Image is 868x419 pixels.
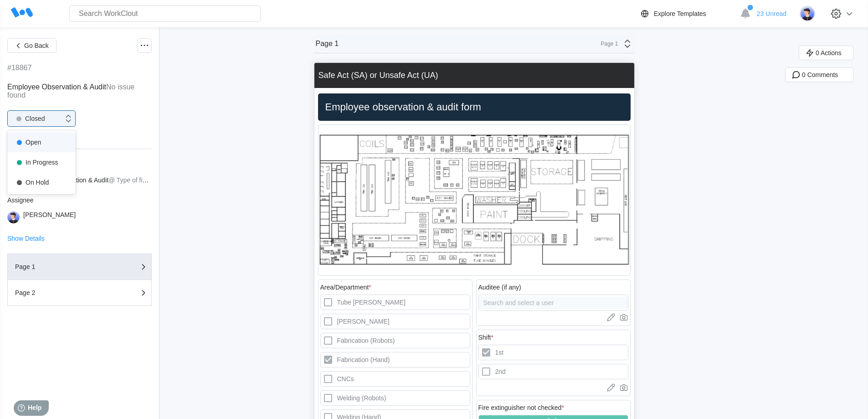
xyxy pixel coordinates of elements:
label: CNCs [320,371,470,387]
div: Area/Department [320,284,371,291]
div: Page 2 [15,290,106,296]
div: Explore Templates [654,10,706,17]
a: Employee Observation & Audit@ Type of finding [7,175,152,186]
div: Page 1 [316,40,339,48]
div: Task Summary [7,160,152,167]
mark: No issue found [7,83,134,99]
img: user-5.png [800,6,815,21]
div: Closed [12,112,45,125]
button: 0 Comments [785,67,853,82]
button: Page 2 [7,280,152,306]
div: Fire extinguisher not checked [478,404,564,411]
label: Tube [PERSON_NAME] [320,295,470,310]
span: 23 Unread [757,10,786,17]
div: Shift [478,334,493,341]
span: Employee Observation & Audit [7,83,106,91]
div: Auditee (if any) [478,284,521,291]
div: Open [13,136,70,149]
label: Fabrication (Hand) [320,352,470,367]
button: Show Details [7,235,45,242]
div: Safe Act (SA) or Unsafe Act (UA) [318,71,438,80]
div: [PERSON_NAME] [23,211,76,223]
div: [DATE] 8:21 am [7,130,152,138]
label: 2nd [478,364,628,379]
span: Go Back [24,42,49,49]
a: Explore Templates [639,8,735,19]
label: Fabrication (Robots) [320,333,470,348]
button: Page 1 [7,253,152,280]
button: 0 Actions [799,46,853,60]
div: #18867 [7,64,31,72]
div: Page 1 [596,41,618,47]
div: Page 1 [15,264,106,270]
span: 0 Actions [816,50,842,56]
label: 1st [478,345,628,360]
div: In Progress [13,156,70,169]
mark: @ Type of finding [108,176,158,184]
label: Welding (Robots) [320,390,470,406]
img: PlantLayout.jpg [318,125,630,275]
div: Assignee [7,197,152,204]
label: [PERSON_NAME] [320,314,470,329]
button: Go Back [7,38,56,53]
img: user-5.png [7,211,20,223]
input: Search WorkClout [69,5,261,22]
span: 0 Comments [802,72,838,78]
h2: Employee observation & audit form [322,101,627,114]
div: On Hold [13,176,70,189]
